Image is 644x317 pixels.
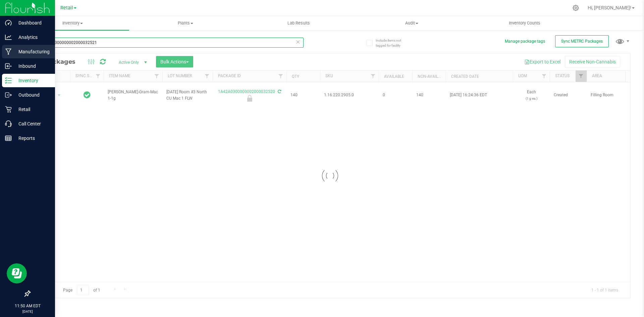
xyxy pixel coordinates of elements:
inline-svg: Manufacturing [5,48,12,55]
span: Lab Results [278,20,319,26]
inline-svg: Dashboard [5,19,12,26]
div: Manage settings [572,5,580,11]
iframe: Resource center [7,263,27,283]
span: Clear [296,38,300,46]
p: Reports [12,134,52,142]
a: Audit [355,16,468,30]
span: Inventory Counts [500,20,549,26]
span: Include items not tagged for facility [376,38,409,48]
p: Dashboard [12,19,52,27]
button: Sync METRC Packages [555,35,609,47]
span: Retail [60,5,73,11]
inline-svg: Call Center [5,120,12,127]
button: Manage package tags [505,39,545,44]
a: Lab Results [242,16,355,30]
p: Analytics [12,33,52,41]
p: Inbound [12,62,52,70]
p: Call Center [12,120,52,128]
inline-svg: Inventory [5,77,12,84]
inline-svg: Reports [5,135,12,142]
p: Manufacturing [12,48,52,56]
span: Plants [129,20,242,26]
input: Search Package ID, Item Name, SKU, Lot or Part Number... [30,38,304,48]
p: Outbound [12,91,52,99]
inline-svg: Outbound [5,92,12,98]
a: Plants [129,16,242,30]
span: Audit [356,20,468,26]
a: Inventory Counts [468,16,581,30]
span: Hi, [PERSON_NAME]! [588,5,631,10]
span: Inventory [16,20,129,26]
inline-svg: Retail [5,106,12,113]
inline-svg: Analytics [5,34,12,41]
p: [DATE] [3,309,52,314]
p: Retail [12,105,52,113]
p: Inventory [12,76,52,85]
inline-svg: Inbound [5,63,12,69]
a: Inventory [16,16,129,30]
p: 11:50 AM EDT [3,303,52,309]
span: Sync METRC Packages [561,39,603,44]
